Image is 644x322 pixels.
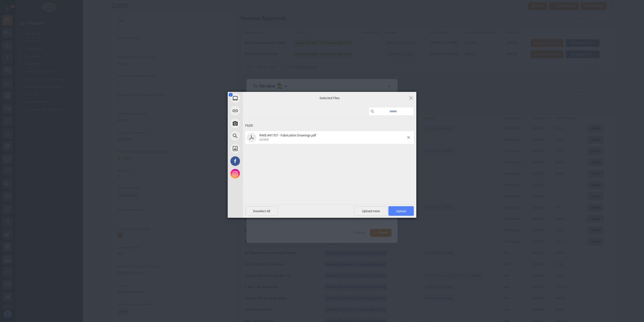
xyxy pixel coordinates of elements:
div: Web Search [228,130,288,142]
div: My Device [228,92,288,104]
span: Deselect All [245,206,278,216]
span: Click here or hit ESC to close picker [408,95,414,101]
span: RWB #41707 - Fabrication Drawings.pdf [258,133,407,142]
span: 433KB [259,138,268,141]
div: Instagram [228,167,288,180]
div: Facebook [228,155,288,167]
span: Upload [396,209,406,213]
div: Unsplash [228,142,288,155]
span: Upload more [354,206,388,216]
div: Files [245,121,414,130]
span: Upload [388,206,414,216]
div: Link (URL) [228,104,288,117]
div: Take Photo [228,117,288,130]
span: 1 [229,93,233,97]
span: Selected Files [279,96,380,100]
span: RWB #41707 - Fabrication Drawings.pdf [259,133,316,137]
